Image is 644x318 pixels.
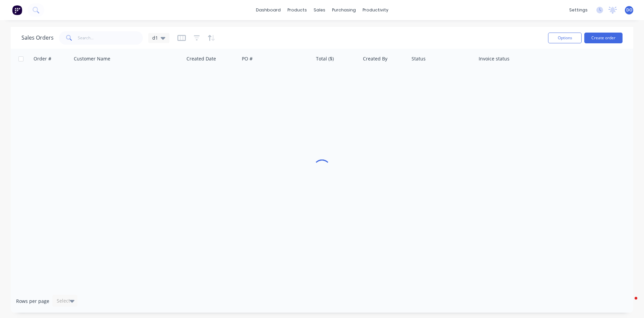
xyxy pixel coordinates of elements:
[329,5,359,15] div: purchasing
[310,5,329,15] div: sales
[363,55,387,62] div: Created By
[284,5,310,15] div: products
[74,55,110,62] div: Customer Name
[21,35,54,41] h1: Sales Orders
[412,55,426,62] div: Status
[78,31,143,45] input: Search...
[316,55,334,62] div: Total ($)
[242,55,253,62] div: PO #
[34,55,51,62] div: Order #
[57,298,74,304] div: Select...
[253,5,284,15] a: dashboard
[566,5,591,15] div: settings
[479,55,509,62] div: Invoice status
[621,295,637,311] iframe: Intercom live chat
[186,55,216,62] div: Created Date
[584,33,623,43] button: Create order
[16,298,49,305] span: Rows per page
[12,5,22,15] img: Factory
[359,5,392,15] div: productivity
[548,33,582,43] button: Options
[152,34,158,41] span: d1
[626,7,632,13] span: DO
